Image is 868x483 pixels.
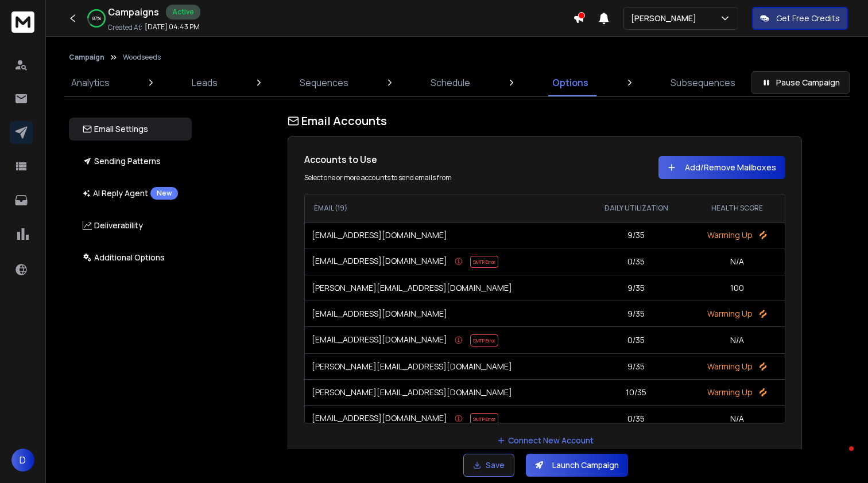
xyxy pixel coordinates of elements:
div: Active [166,5,200,20]
p: 87 % [92,15,101,22]
button: Email Settings [69,118,192,141]
p: Email Settings [83,123,148,135]
p: Analytics [71,76,110,89]
button: Campaign [69,53,104,62]
p: Get Free Credits [776,13,840,24]
button: Get Free Credits [752,7,848,30]
p: Woodseeds [123,53,161,62]
h1: Email Accounts [288,113,802,129]
p: Schedule [431,76,470,89]
iframe: Intercom live chat [826,443,854,471]
button: Pause Campaign [751,71,850,94]
button: D [11,449,34,472]
p: Subsequences [671,76,735,89]
a: Schedule [424,69,477,96]
p: Sequences [300,76,348,89]
a: Options [545,69,595,96]
p: Options [552,76,588,89]
p: Created At: [108,23,142,32]
a: Analytics [64,69,117,96]
p: Leads [192,76,218,89]
a: Leads [185,69,224,96]
a: Subsequences [664,69,742,96]
h1: Campaigns [108,5,159,19]
p: [PERSON_NAME] [631,13,701,24]
p: [DATE] 04:43 PM [145,22,200,32]
a: Sequences [293,69,355,96]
